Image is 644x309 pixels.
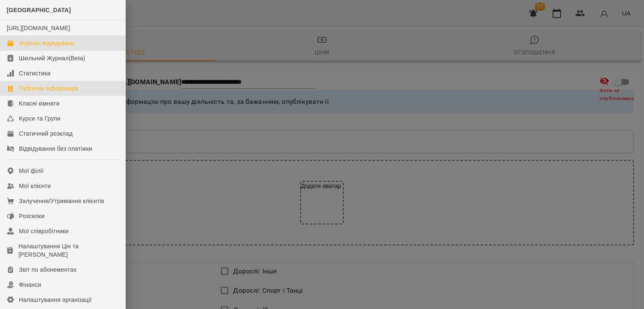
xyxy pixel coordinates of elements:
div: Звіт по абонементах [19,265,77,274]
div: Шкільний Журнал(Beta) [19,54,85,62]
div: Мої філії [19,167,44,175]
a: [URL][DOMAIN_NAME] [7,25,70,31]
span: [GEOGRAPHIC_DATA] [7,7,71,13]
div: Налаштування організації [19,296,92,304]
div: Журнал відвідувань [19,39,75,47]
div: Статичний розклад [19,129,73,138]
div: Розсилки [19,212,44,220]
div: Мої клієнти [19,182,51,190]
div: Мої співробітники [19,227,69,235]
div: Статистика [19,69,51,77]
div: Фінанси [19,281,41,289]
div: Публічна інформація [19,84,78,93]
div: Класні кімнати [19,99,60,108]
div: Залучення/Утримання клієнтів [19,197,104,205]
div: Курси та Групи [19,114,60,123]
div: Відвідування без платіжки [19,144,92,153]
div: Налаштування Цін та [PERSON_NAME] [18,242,119,259]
